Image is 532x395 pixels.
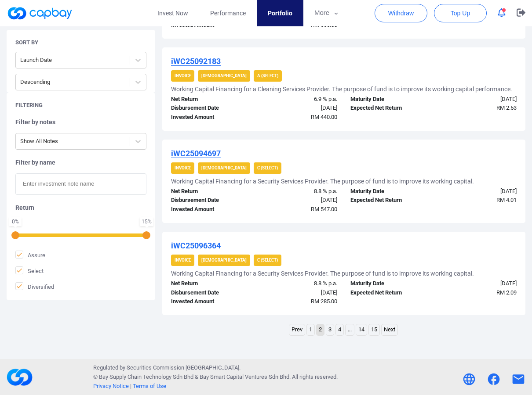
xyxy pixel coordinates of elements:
h5: Filter by notes [15,118,146,126]
div: Net Return [164,279,254,288]
a: Page 15 [369,324,379,335]
div: Invested Amount [164,205,254,214]
strong: Invoice [175,73,191,78]
a: Page 4 [336,324,343,335]
a: Previous page [289,324,305,335]
div: [DATE] [434,95,523,104]
h5: Filtering [15,101,43,109]
a: Page 3 [326,324,334,335]
a: Terms of Use [133,383,166,389]
span: RM 2.09 [496,289,517,296]
div: 15 % [142,219,152,224]
button: Top Up [434,4,487,22]
h5: Sort By [15,39,38,47]
span: RM 4.01 [496,197,517,203]
u: iWC25094697 [171,149,221,158]
div: Expected Net Return [344,196,434,205]
div: Invested Amount [164,297,254,306]
h5: Filter by name [15,158,146,166]
span: RM 440.00 [311,114,337,120]
a: Page 14 [356,324,367,335]
h5: Return [15,204,146,212]
div: Disbursement Date [164,104,254,113]
a: Page 2 is your current page [317,324,324,335]
div: 8.8 % p.a. [254,187,344,196]
a: Next page [382,324,397,335]
div: Disbursement Date [164,196,254,205]
a: Privacy Notice [93,383,129,389]
div: [DATE] [254,196,344,205]
div: Net Return [164,95,254,104]
div: Invested Amount [164,113,254,122]
span: RM 285.00 [311,298,337,305]
div: Disbursement Date [164,288,254,298]
div: 8.8 % p.a. [254,279,344,288]
div: Expected Net Return [344,288,434,298]
strong: Invoice [175,258,191,262]
span: Performance [210,8,246,18]
span: RM 547.00 [311,206,337,212]
input: Enter investment note name [15,173,146,195]
strong: A (Select) [257,73,278,78]
u: iWC25096364 [171,241,221,250]
h5: Working Capital Financing for a Cleaning Services Provider. The purpose of fund is to improve its... [171,85,512,93]
a: Page 1 [307,324,314,335]
h5: Working Capital Financing for a Security Services Provider. The purpose of fund is to improve its... [171,269,474,277]
div: Maturity Date [344,187,434,196]
button: Withdraw [375,4,427,22]
div: 0 % [11,219,20,224]
div: [DATE] [254,288,344,298]
img: footerLogo [7,364,33,390]
span: RM 555.00 [311,22,337,28]
span: Assure [15,251,45,259]
span: Top Up [451,9,470,18]
span: Select [15,266,44,275]
u: iWC25092183 [171,57,221,66]
p: Regulated by Securities Commission [GEOGRAPHIC_DATA]. © Bay Supply Chain Technology Sdn Bhd & . A... [93,363,338,391]
strong: [DEMOGRAPHIC_DATA] [201,165,247,170]
div: Expected Net Return [344,104,434,113]
div: Maturity Date [344,95,434,104]
div: [DATE] [434,187,523,196]
div: [DATE] [254,104,344,113]
strong: C (Select) [257,258,278,262]
strong: Invoice [175,165,191,170]
div: Net Return [164,187,254,196]
span: Bay Smart Capital Ventures Sdn Bhd [200,373,289,380]
span: Diversified [15,282,54,291]
span: RM 2.53 [496,104,517,111]
div: Maturity Date [344,279,434,288]
strong: [DEMOGRAPHIC_DATA] [201,73,247,78]
div: [DATE] [434,279,523,288]
h5: Working Capital Financing for a Security Services Provider. The purpose of fund is to improve its... [171,177,474,185]
strong: [DEMOGRAPHIC_DATA] [201,258,247,262]
a: ... [346,324,354,335]
strong: C (Select) [257,165,278,170]
div: 6.9 % p.a. [254,95,344,104]
span: Portfolio [268,8,292,18]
